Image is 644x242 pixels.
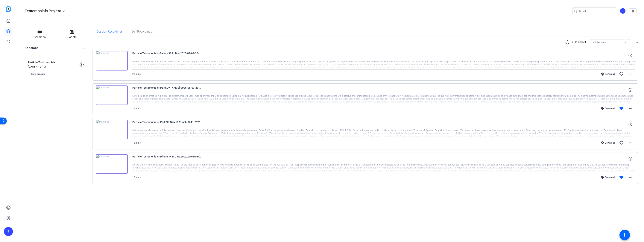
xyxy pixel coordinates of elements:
input: Search [579,9,613,13]
mat-icon: favorite_border [619,72,624,76]
img: thumb-nail [96,85,128,105]
div: Download [599,73,617,76]
mat-icon: more_horiz [628,141,633,145]
mat-icon: radio_button_unchecked [565,40,571,45]
mat-icon: more_horiz [79,73,84,77]
span: Self Recordings [132,30,152,33]
button: Sessions [25,27,55,42]
div: T [620,8,626,14]
mat-icon: accessibility [622,233,627,237]
img: thumb-nail [96,154,128,174]
mat-icon: more_horiz [628,106,633,111]
p: [DATE] 4:16 PM [28,65,79,68]
p: Bulk select [571,40,586,45]
mat-icon: edit [63,10,67,14]
span: Sessions [34,35,46,39]
mat-icon: favorite [619,106,624,111]
p: Particle Testomonials [28,60,79,65]
span: Scripts [68,35,77,39]
span: 21 mins [132,73,141,75]
div: Download [599,141,617,144]
span: Testomonials Project [25,9,61,13]
span: 16 mins [132,142,141,144]
ngx-avatar: Tomer [620,8,626,14]
div: T [4,227,13,236]
span: Particle Testomonials-[PERSON_NAME]-2025-08-03-20-10-42-492-0 [132,85,202,94]
mat-icon: more_horiz [628,72,633,76]
button: Scripts [57,27,87,42]
h2: Sessions [25,46,39,53]
img: thumb-nail [96,120,128,139]
mat-icon: favorite [619,175,624,180]
span: Particle Testomonials-Galaxy S23 Ultra-2025-08-03-20-10-42-492-1 [132,51,202,60]
mat-icon: more_horiz [634,40,638,45]
button: Enter Session [28,71,48,77]
span: 21 mins [132,107,141,110]
div: Download [599,176,617,179]
img: blue-gradient.svg [6,6,11,12]
mat-icon: more_horiz [83,46,87,50]
span: 16 mins [132,176,141,179]
mat-icon: settings [629,9,637,14]
span: Particle Testomonials-iPad 7th Gen 10.2-inch -WiFi--2025-08-03-17-18-09-655-1 [132,120,202,129]
div: Download [599,107,617,110]
span: Session Recordings [97,30,123,33]
mat-icon: favorite_border [619,141,624,145]
span: All Sessions [593,41,606,44]
mat-icon: more_horiz [628,175,633,180]
img: thumb-nail [96,51,128,71]
span: Enter Session [31,73,45,76]
span: Particle Testomonials-iPhone 14 Pro Max1-2025-08-03-17-18-09-655-0 [132,154,202,163]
